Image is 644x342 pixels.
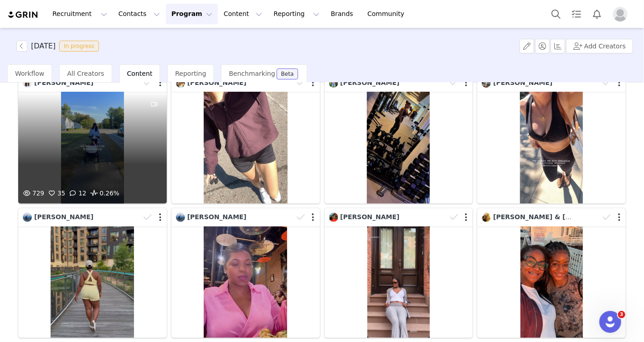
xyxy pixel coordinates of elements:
span: 12 [67,189,86,197]
span: [PERSON_NAME] [493,79,552,86]
img: 6e19f54f-144c-437b-b106-8e53e36a66b0.jpg [482,79,491,88]
span: [PERSON_NAME] [187,213,247,221]
span: [PERSON_NAME] [34,213,93,221]
button: Notifications [587,4,607,24]
img: grin logo [7,11,39,19]
span: [PERSON_NAME] [340,79,400,86]
span: Reporting [175,70,206,77]
span: [object Object] [16,41,103,52]
span: All Creators [67,70,104,77]
img: bfe0854e-5f63-4abe-851d-0e7a9f87d297.jpg [23,213,32,222]
img: f7d55261-2116-411f-8bbf-3d5da1acba2e.jpg [176,79,185,88]
button: Contacts [113,4,165,24]
span: In progress [59,41,99,52]
span: Content [127,70,153,77]
span: Workflow [15,70,44,77]
span: 3 [618,311,625,318]
span: 0.26% [89,188,119,199]
button: Content [218,4,268,24]
a: Community [362,4,414,24]
img: 3b9a3686-a246-4741-b866-3c46a3c9386b.jpg [482,213,491,222]
button: Program [166,4,218,24]
img: ef054b05-4df3-4585-8b59-38288aa740f3.jpg [329,213,338,222]
img: 740defeb-478b-40c2-ac31-66e556a4953c.jpg [329,79,338,88]
img: bfe0854e-5f63-4abe-851d-0e7a9f87d297.jpg [176,213,185,222]
span: 35 [46,189,65,197]
div: Beta [281,71,294,77]
img: placeholder-profile.jpg [613,7,628,21]
h3: [DATE] [31,41,56,52]
button: Recruitment [47,4,113,24]
span: [PERSON_NAME] [340,213,400,221]
span: Benchmarking [229,70,275,77]
span: [PERSON_NAME] [34,79,93,86]
a: Tasks [567,4,587,24]
button: Search [546,4,566,24]
a: Brands [325,4,361,24]
span: [PERSON_NAME] & [PERSON_NAME] [493,213,622,221]
button: Add Creators [566,39,633,53]
iframe: Intercom live chat [599,311,621,333]
button: Profile [608,7,637,21]
img: c486e978-cc36-4ed7-a0f9-8b0e4232ff72.jpg [23,79,32,88]
button: Reporting [268,4,325,24]
span: 729 [21,189,44,197]
span: [PERSON_NAME] [187,79,247,86]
